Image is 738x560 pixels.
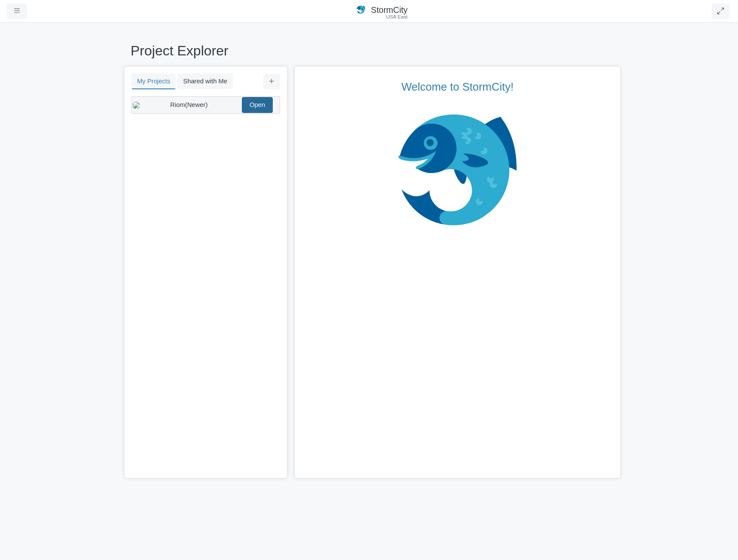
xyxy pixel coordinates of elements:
button: My Projects [131,73,176,89]
h1: Project Explorer [131,43,607,59]
img: chi-fish-icon.svg [357,6,367,14]
img: chi-fish.svg [398,114,517,226]
span: StormCity [371,5,407,15]
a: Open [242,97,273,113]
p: Welcome to StormCity! [302,80,613,94]
button: Shared with Me [177,73,233,89]
img: bbb94c61-4f20-4cab-9354-f5d23487d2d8 [133,102,140,109]
span: USA East [386,14,408,20]
span: Riom(Newer) [170,101,207,108]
